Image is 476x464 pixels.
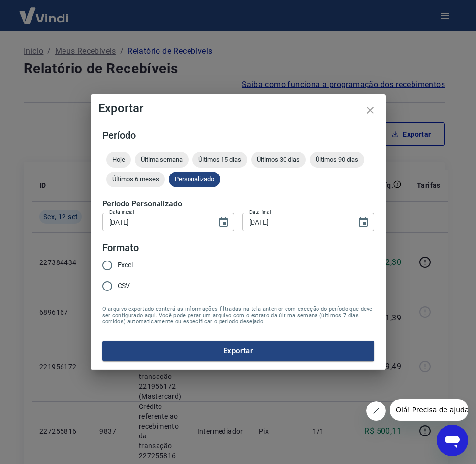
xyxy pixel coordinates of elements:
label: Data inicial [109,208,134,216]
iframe: Fechar mensagem [366,401,386,421]
iframe: Mensagem da empresa [390,399,468,421]
div: Última semana [135,152,189,168]
button: Choose date, selected date is 12 de set de 2025 [353,212,373,232]
span: Olá! Precisa de ajuda? [6,7,83,15]
div: Personalizado [169,172,220,187]
span: Últimos 15 dias [192,156,247,163]
span: O arquivo exportado conterá as informações filtradas na tela anterior com exceção do período que ... [102,306,374,325]
div: Últimos 90 dias [310,152,364,168]
span: CSV [118,281,130,291]
label: Data final [249,208,271,216]
span: Últimos 30 dias [251,156,306,163]
button: close [358,98,382,122]
input: DD/MM/YYYY [242,213,349,231]
iframe: Botão para abrir a janela de mensagens [437,425,468,456]
h5: Período Personalizado [102,199,374,209]
span: Últimos 6 meses [106,175,165,183]
button: Exportar [102,341,374,361]
input: DD/MM/YYYY [102,213,210,231]
div: Últimos 15 dias [192,152,247,168]
h4: Exportar [98,102,378,114]
div: Últimos 30 dias [251,152,306,168]
h5: Período [102,130,374,140]
span: Última semana [135,156,189,163]
div: Hoje [106,152,131,168]
button: Choose date, selected date is 8 de set de 2025 [214,212,233,232]
legend: Formato [102,241,139,255]
span: Excel [118,260,133,270]
span: Hoje [106,156,131,163]
span: Últimos 90 dias [310,156,364,163]
span: Personalizado [169,175,220,183]
div: Últimos 6 meses [106,172,165,187]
